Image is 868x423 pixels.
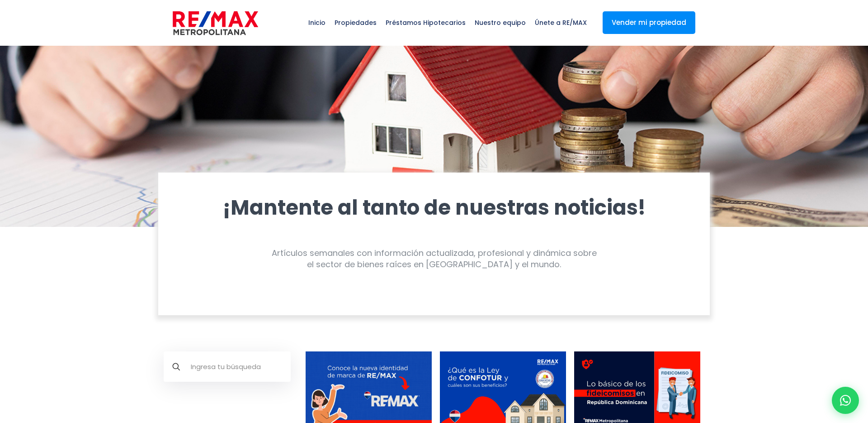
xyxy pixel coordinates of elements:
h1: ¡Mantente al tanto de nuestras noticias! [191,195,677,220]
span: Únete a RE/MAX [530,9,591,36]
img: remax-metropolitana-logo [173,10,258,37]
a: Vender mi propiedad [603,11,695,34]
div: Artículos semanales con información actualizada, profesional y dinámica sobre el sector de bienes... [191,247,677,270]
span: Propiedades [330,9,381,36]
span: Inicio [304,9,330,36]
span: Nuestro equipo [470,9,530,36]
span: Préstamos Hipotecarios [381,9,470,36]
input: Ingresa tu búsqueda [164,351,291,382]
